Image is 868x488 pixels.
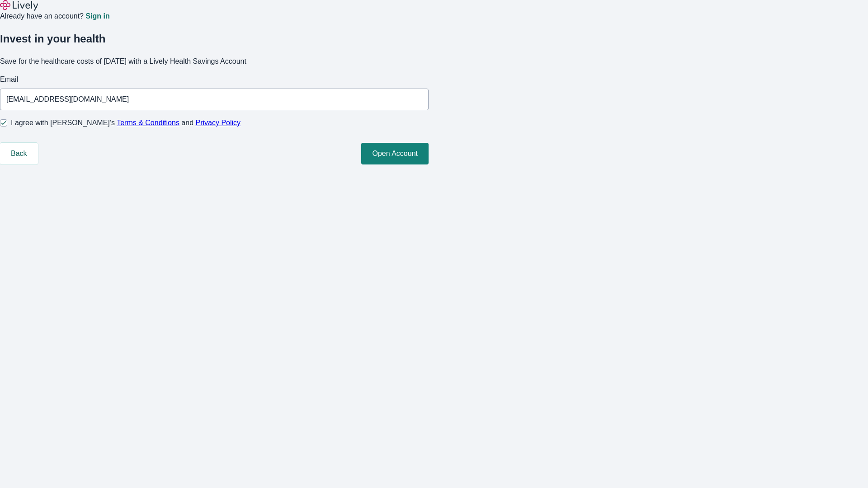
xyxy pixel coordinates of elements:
button: Open Account [361,143,429,164]
a: Terms & Conditions [117,119,179,127]
a: Sign in [85,13,109,20]
a: Privacy Policy [196,119,241,127]
span: I agree with [PERSON_NAME]’s and [11,117,241,128]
